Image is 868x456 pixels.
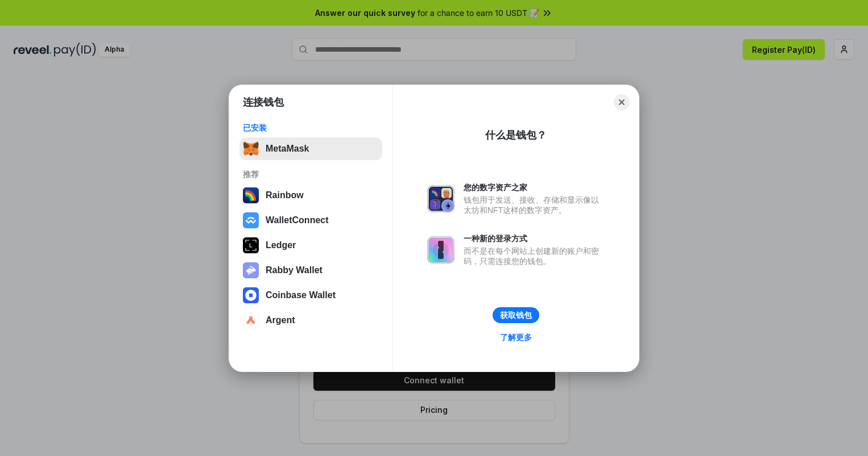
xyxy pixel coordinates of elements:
div: 推荐 [243,169,379,179]
div: 钱包用于发送、接收、存储和显示像以太坊和NFT这样的数字资产。 [464,195,605,215]
button: WalletConnect [239,209,382,232]
div: 什么是钱包？ [485,128,547,142]
img: svg+xml,%3Csvg%20width%3D%2228%22%20height%3D%2228%22%20viewBox%3D%220%200%2028%2028%22%20fill%3D... [243,212,259,228]
div: 一种新的登录方式 [464,233,605,244]
div: Argent [266,315,295,325]
button: Coinbase Wallet [239,284,382,307]
button: Rainbow [239,184,382,207]
button: Ledger [239,234,382,257]
img: svg+xml,%3Csvg%20xmlns%3D%22http%3A%2F%2Fwww.w3.org%2F2000%2Fsvg%22%20fill%3D%22none%22%20viewBox... [243,262,259,278]
img: svg+xml,%3Csvg%20xmlns%3D%22http%3A%2F%2Fwww.w3.org%2F2000%2Fsvg%22%20fill%3D%22none%22%20viewBox... [427,185,454,212]
div: 已安装 [243,123,379,133]
img: svg+xml,%3Csvg%20width%3D%22120%22%20height%3D%22120%22%20viewBox%3D%220%200%20120%20120%22%20fil... [243,187,259,203]
div: Ledger [266,240,296,250]
img: svg+xml,%3Csvg%20width%3D%2228%22%20height%3D%2228%22%20viewBox%3D%220%200%2028%2028%22%20fill%3D... [243,312,259,328]
img: svg+xml,%3Csvg%20xmlns%3D%22http%3A%2F%2Fwww.w3.org%2F2000%2Fsvg%22%20fill%3D%22none%22%20viewBox... [427,236,454,263]
img: svg+xml,%3Csvg%20width%3D%2228%22%20height%3D%2228%22%20viewBox%3D%220%200%2028%2028%22%20fill%3D... [243,287,259,303]
img: svg+xml,%3Csvg%20xmlns%3D%22http%3A%2F%2Fwww.w3.org%2F2000%2Fsvg%22%20width%3D%2228%22%20height%3... [243,237,259,253]
div: Rainbow [266,190,304,200]
div: 您的数字资产之家 [464,182,605,193]
button: MetaMask [239,137,382,160]
div: WalletConnect [266,215,329,225]
button: Close [614,94,630,110]
div: Coinbase Wallet [266,290,336,300]
div: 了解更多 [500,332,532,342]
img: svg+xml,%3Csvg%20fill%3D%22none%22%20height%3D%2233%22%20viewBox%3D%220%200%2035%2033%22%20width%... [243,141,259,157]
button: Rabby Wallet [239,259,382,282]
div: 获取钱包 [500,310,532,320]
a: 了解更多 [493,330,539,345]
button: 获取钱包 [493,307,539,323]
button: Argent [239,309,382,332]
div: 而不是在每个网站上创建新的账户和密码，只需连接您的钱包。 [464,246,605,266]
div: MetaMask [266,144,309,154]
h1: 连接钱包 [243,95,284,109]
div: Rabby Wallet [266,265,323,275]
